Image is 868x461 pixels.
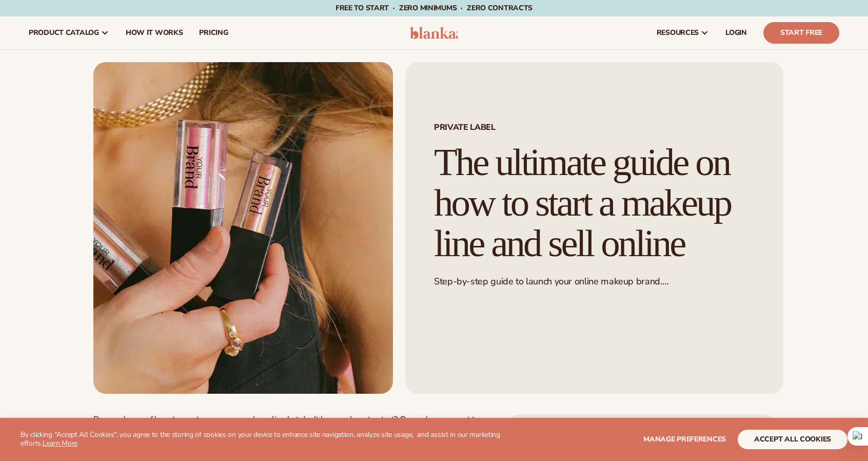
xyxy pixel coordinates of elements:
img: logo [410,27,459,39]
span: pricing [199,29,228,37]
span: How It Works [126,29,183,37]
h1: The ultimate guide on how to start a makeup line and sell online [434,142,755,263]
button: accept all cookies [738,430,847,449]
span: Private label [434,123,755,131]
a: How It Works [117,16,191,49]
button: Manage preferences [643,430,726,449]
span: product catalog [29,29,99,37]
a: pricing [191,16,236,49]
span: LOGIN [725,29,747,37]
a: resources [648,16,717,49]
span: Free to start · ZERO minimums · ZERO contracts [336,3,532,13]
img: Person holding branded make up with a solid pink background [93,62,393,394]
a: LOGIN [717,16,755,49]
a: Learn More [43,438,77,448]
p: By clicking "Accept All Cookies", you agree to the storing of cookies on your device to enhance s... [21,431,508,448]
a: product catalog [21,16,117,49]
a: Start Free [763,22,839,44]
span: resources [657,29,699,37]
p: Step-by-step guide to launch your online makeup brand. [434,276,755,287]
span: Manage preferences [643,434,726,444]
